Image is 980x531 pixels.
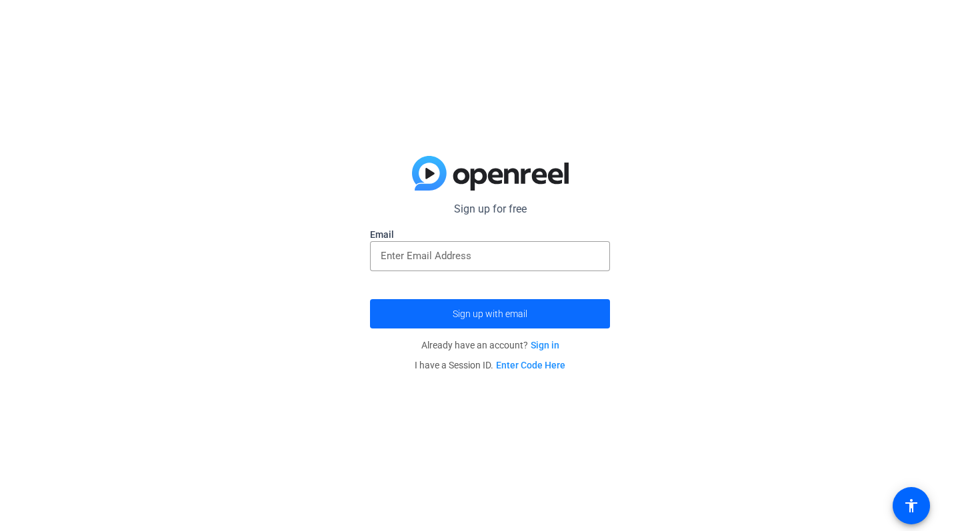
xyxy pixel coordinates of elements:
[496,360,565,370] a: Enter Code Here
[903,498,919,514] mat-icon: accessibility
[370,299,610,328] button: Sign up with email
[415,360,565,370] span: I have a Session ID.
[381,248,599,264] input: Enter Email Address
[531,340,559,350] a: Sign in
[370,228,610,241] label: Email
[421,340,559,350] span: Already have an account?
[412,156,569,191] img: blue-gradient.svg
[370,201,610,217] p: Sign up for free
